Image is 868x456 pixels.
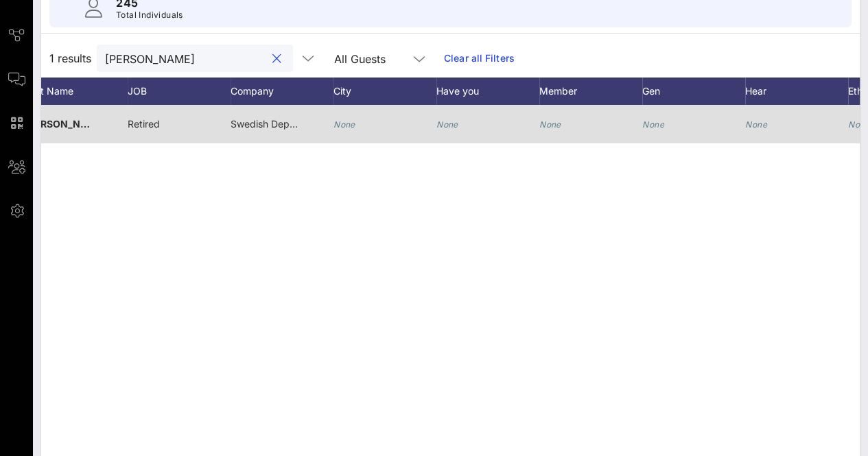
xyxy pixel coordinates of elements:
[128,77,231,105] div: JOB
[272,52,281,66] button: clear icon
[128,118,160,130] span: Retired
[745,77,848,105] div: Hear
[642,77,745,105] div: Gen
[231,77,333,105] div: Company
[539,77,642,105] div: Member
[642,119,664,130] i: None
[333,77,436,105] div: City
[436,77,539,105] div: Have you
[49,50,91,67] span: 1 results
[116,8,183,22] p: Total Individuals
[436,119,458,130] i: None
[334,53,386,65] div: All Guests
[539,119,561,130] i: None
[326,45,436,72] div: All Guests
[25,77,128,105] div: Last Name
[333,119,355,130] i: None
[745,119,767,130] i: None
[231,118,376,130] span: Swedish Department of Defense
[25,118,106,130] span: [PERSON_NAME]
[444,51,515,66] a: Clear all Filters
